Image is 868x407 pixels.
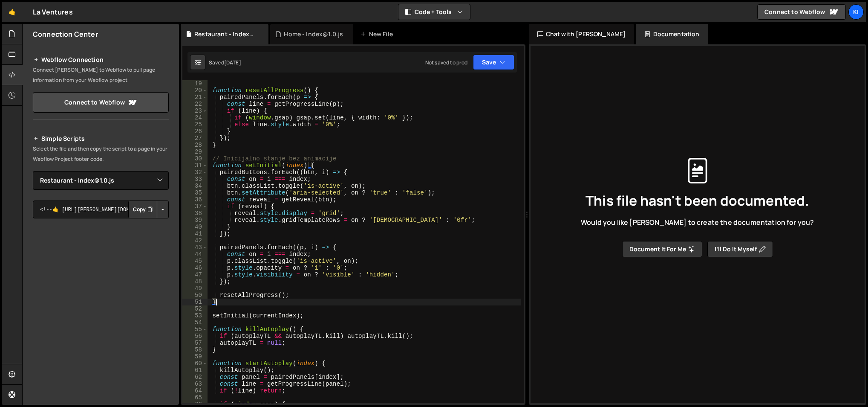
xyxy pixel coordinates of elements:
button: I’ll do it myself [707,241,773,257]
div: 27 [182,135,208,142]
div: 51 [182,299,208,305]
div: 29 [182,148,208,155]
div: 63 [182,381,208,387]
div: 21 [182,94,208,101]
iframe: YouTube video player [33,315,170,392]
div: [DATE] [224,59,241,66]
div: 58 [182,346,208,353]
div: 64 [182,387,208,394]
div: 22 [182,101,208,108]
a: Connect to Webflow [33,92,169,113]
div: 38 [182,210,208,217]
div: Documentation [636,24,708,44]
div: 34 [182,183,208,189]
div: 53 [182,312,208,319]
div: La Ventures [33,7,73,17]
h2: Webflow Connection [33,55,169,65]
div: 65 [182,394,208,401]
div: 60 [182,360,208,367]
div: 62 [182,374,208,381]
div: 31 [182,162,208,169]
div: 44 [182,251,208,258]
div: 26 [182,128,208,135]
span: This file hasn't been documented. [585,194,809,207]
div: 54 [182,319,208,326]
button: Copy [128,201,157,218]
div: 36 [182,196,208,203]
div: 25 [182,121,208,128]
div: 37 [182,203,208,210]
textarea: <!--🤙 [URL][PERSON_NAME][DOMAIN_NAME]> <script>document.addEventListener("DOMContentLoaded", func... [33,201,169,218]
a: 🤙 [2,2,23,22]
div: 35 [182,189,208,196]
div: 28 [182,142,208,148]
div: 33 [182,176,208,183]
div: 40 [182,224,208,230]
a: Ki [848,4,864,20]
button: Save [473,55,514,70]
button: Code + Tools [398,4,470,20]
div: 24 [182,114,208,121]
p: Select the file and then copy the script to a page in your Webflow Project footer code. [33,144,169,164]
div: Home - Index@1.0.js [284,30,343,38]
div: 42 [182,237,208,244]
h2: Simple Scripts [33,134,169,144]
div: 48 [182,278,208,285]
div: New File [360,30,396,38]
div: Saved [209,59,241,66]
div: 47 [182,271,208,278]
iframe: YouTube video player [33,233,170,309]
div: 52 [182,305,208,312]
div: Chat with [PERSON_NAME] [529,24,634,44]
div: 45 [182,258,208,265]
a: Connect to Webflow [757,4,846,20]
div: Button group with nested dropdown [128,201,169,218]
div: 19 [182,80,208,87]
button: Document it for me [622,241,702,257]
div: 56 [182,333,208,340]
div: 46 [182,265,208,271]
span: Would you like [PERSON_NAME] to create the documentation for you? [581,218,814,227]
p: Connect [PERSON_NAME] to Webflow to pull page information from your Webflow project [33,65,169,85]
div: 59 [182,353,208,360]
h2: Connection Center [33,29,98,39]
div: Not saved to prod [425,59,468,66]
div: 43 [182,244,208,251]
div: 23 [182,108,208,114]
div: 41 [182,230,208,237]
div: 49 [182,285,208,292]
div: 55 [182,326,208,333]
div: 20 [182,87,208,94]
div: 30 [182,155,208,162]
div: Restaurant - Index@1.0.js [194,30,258,38]
div: 61 [182,367,208,374]
div: 32 [182,169,208,176]
div: 57 [182,340,208,346]
div: 50 [182,292,208,299]
div: 39 [182,217,208,224]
